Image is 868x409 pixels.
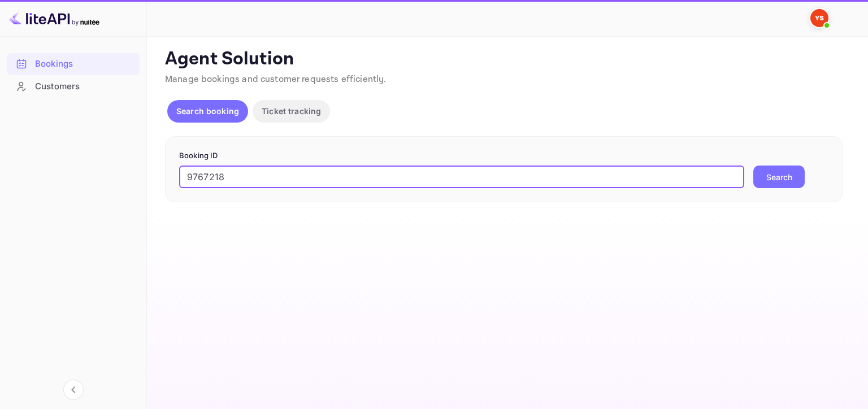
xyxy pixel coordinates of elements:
a: Bookings [7,53,140,74]
a: Customers [7,76,140,97]
p: Ticket tracking [262,105,321,117]
p: Search booking [176,105,239,117]
input: Enter Booking ID (e.g., 63782194) [179,166,744,188]
span: Manage bookings and customer requests efficiently. [165,73,387,85]
button: Search [753,166,805,188]
div: Bookings [7,53,140,75]
p: Agent Solution [165,48,848,71]
img: LiteAPI logo [9,9,99,27]
div: Bookings [35,58,134,71]
p: Booking ID [179,150,829,162]
img: Yandex Support [810,9,828,27]
button: Collapse navigation [63,380,84,400]
div: Customers [35,80,134,93]
div: Customers [7,76,140,98]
